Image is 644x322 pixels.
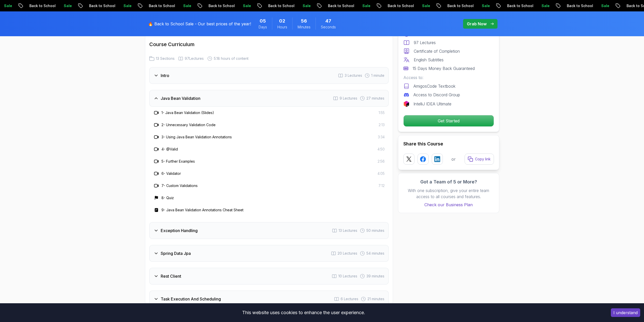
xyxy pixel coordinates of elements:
[467,21,487,27] p: Grab Now
[161,207,243,213] h3: 9 - Java Bean Validation Annotations Cheat Sheet
[149,268,389,285] button: Rest Client10 Lectures 39 minutes
[59,3,75,8] p: Sale
[260,17,266,25] span: 5 Days
[161,296,221,302] h3: Task Execution And Scheduling
[611,308,640,317] button: Accept cookies
[321,25,336,30] span: Seconds
[161,122,216,127] h3: 2 - Unnecessary Validation Code
[366,274,384,279] span: 39 minutes
[161,95,200,101] h3: Java Bean Validation
[379,122,385,127] span: 2:13
[161,228,198,234] h3: Exception Handling
[179,3,195,8] p: Sale
[412,65,475,71] p: 15 Days Money Back Guaranteed
[161,72,169,79] h3: Intro
[537,3,553,8] p: Sale
[277,25,287,30] span: Hours
[149,41,389,48] h2: Course Curriculum
[403,202,494,208] a: Check our Business Plan
[161,147,178,152] h3: 4 - @Valid
[403,187,494,200] p: With one subscription, give your entire team access to all courses and features.
[161,273,181,279] h3: Rest Client
[503,3,537,8] p: Back to School
[156,56,175,61] span: 13 Sections
[279,17,285,25] span: 2 Hours
[301,17,307,25] span: 56 Minutes
[414,40,436,46] p: 97 Lectures
[161,159,195,164] h3: 5 - Further Examples
[161,195,174,200] h3: 8 - Quiz
[238,3,255,8] p: Sale
[378,171,385,176] span: 4:05
[378,135,385,140] span: 3:34
[358,3,374,8] p: Sale
[379,110,385,115] span: 1:55
[379,183,385,188] span: 7:12
[475,157,491,162] p: Copy link
[403,101,409,107] img: jetbrains logo
[325,17,331,25] span: 47 Seconds
[149,245,389,262] button: Spring Data Jpa20 Lectures 54 minutes
[366,96,384,101] span: 27 minutes
[149,291,389,307] button: Task Execution And Scheduling6 Lectures 21 minutes
[383,3,418,8] p: Back to School
[403,115,494,127] button: Get Started
[323,3,358,8] p: Back to School
[185,56,204,61] span: 97 Lectures
[366,251,384,256] span: 54 minutes
[418,3,434,8] p: Sale
[161,110,214,115] h3: 1 - Java Bean Validation (Slides)
[403,178,494,185] h3: Got a Team of 5 or More?
[25,3,59,8] p: Back to School
[149,67,389,84] button: Intro3 Lectures 1 minute
[341,296,358,301] span: 6 Lectures
[451,156,456,162] p: or
[149,222,389,239] button: Exception Handling13 Lectures 50 minutes
[338,251,357,256] span: 20 Lectures
[413,92,460,98] p: Access to Discord Group
[161,135,232,140] h3: 3 - Using Java Bean Validation Annotations
[367,296,384,301] span: 21 minutes
[443,3,477,8] p: Back to School
[298,25,310,30] span: Minutes
[465,154,494,165] button: Copy link
[366,228,384,233] span: 50 minutes
[403,140,494,147] h2: Share this Course
[149,90,389,107] button: Java Bean Validation9 Lectures 27 minutes
[161,183,198,188] h3: 7 - Custom Validations
[144,3,179,8] p: Back to School
[264,3,298,8] p: Back to School
[477,3,493,8] p: Sale
[413,101,451,107] p: IntelliJ IDEA Ultimate
[378,147,385,152] span: 4:50
[161,250,191,256] h3: Spring Data Jpa
[204,3,238,8] p: Back to School
[148,21,251,27] p: 🔥 Back to School Sale - Our best prices of the year!
[214,56,248,61] span: 5.18 hours of content
[259,25,267,30] span: Days
[597,3,613,8] p: Sale
[161,171,181,176] h3: 6 - Validator
[371,73,384,78] span: 1 minute
[4,307,603,318] div: This website uses cookies to enhance the user experience.
[562,3,597,8] p: Back to School
[340,96,357,101] span: 9 Lectures
[85,3,119,8] p: Back to School
[404,115,494,126] p: Get Started
[338,274,357,279] span: 10 Lectures
[345,73,362,78] span: 3 Lectures
[403,74,494,81] p: Access to:
[378,159,385,164] span: 2:56
[413,83,455,89] p: AmigosCode Textbook
[414,57,444,63] p: English Subtitles
[414,48,460,54] p: Certificate of Completion
[119,3,135,8] p: Sale
[298,3,314,8] p: Sale
[339,228,357,233] span: 13 Lectures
